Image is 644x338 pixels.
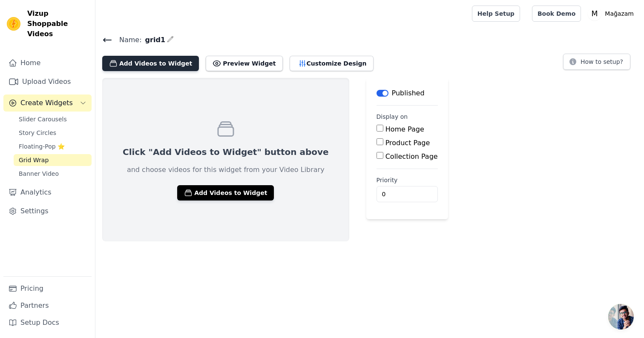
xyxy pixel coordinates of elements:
a: Story Circles [14,127,92,139]
legend: Display on [377,112,408,121]
span: Grid Wrap [19,156,49,164]
label: Product Page [385,139,430,147]
button: Add Videos to Widget [177,185,274,201]
a: Settings [3,203,92,220]
a: Upload Videos [3,73,92,90]
span: Banner Video [19,169,59,178]
button: Add Videos to Widget [102,56,199,71]
p: Mağazam [601,6,637,21]
a: Help Setup [472,6,520,22]
div: Edit Name [167,34,174,46]
a: Pricing [3,280,92,297]
a: Floating-Pop ⭐ [14,140,92,152]
a: Grid Wrap [14,154,92,166]
label: Priority [377,176,438,184]
a: How to setup? [563,60,630,68]
text: M [592,9,598,18]
a: Açık sohbet [608,304,634,329]
a: Banner Video [14,168,92,180]
a: Analytics [3,184,92,201]
span: Create Widgets [20,98,73,108]
p: and choose videos for this widget from your Video Library [127,165,325,175]
p: Published [392,88,425,98]
span: Name: [112,35,142,45]
label: Collection Page [385,152,438,160]
span: Story Circles [19,129,56,137]
img: Vizup [7,17,20,31]
button: Create Widgets [3,95,92,112]
button: M Mağazam [588,6,637,21]
a: Slider Carousels [14,113,92,125]
a: Setup Docs [3,314,92,331]
label: Home Page [385,125,424,133]
button: Customize Design [290,56,374,71]
span: Floating-Pop ⭐ [19,142,65,151]
button: How to setup? [563,54,630,70]
button: Preview Widget [206,56,282,71]
a: Partners [3,297,92,314]
span: grid1 [142,35,165,45]
a: Home [3,54,92,72]
span: Slider Carousels [19,115,67,123]
a: Book Demo [532,6,581,22]
p: Click "Add Videos to Widget" button above [123,146,329,158]
span: Vizup Shoppable Videos [27,9,88,39]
